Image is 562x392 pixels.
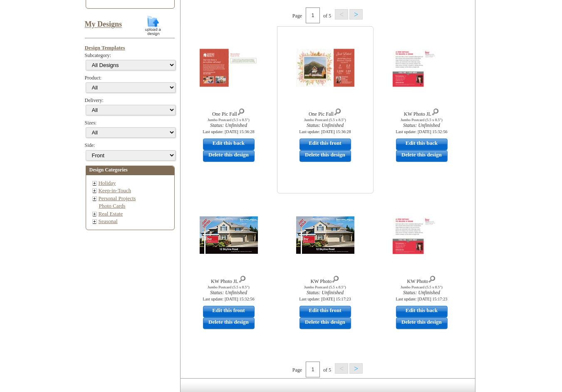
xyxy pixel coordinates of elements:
[238,274,246,283] img: view design details
[99,180,116,186] a: Holiday
[142,15,164,36] img: upload-design
[99,195,136,201] a: Personal Projects
[93,195,96,201] a: +
[99,203,126,209] a: Photo Cards
[299,297,351,301] small: Last update: [DATE] 15:17:23
[376,274,468,285] div: KW Photo
[300,306,351,318] a: use this design
[349,9,363,20] button: >
[85,97,175,119] div: Delivery:
[296,216,354,254] img: KW Photo
[99,187,131,194] a: Keep-in-Touch
[85,20,122,29] a: My Designs
[323,367,331,372] span: of 5
[183,274,275,285] div: KW Photo JL
[393,216,451,254] img: KW Photo
[203,150,255,162] a: Delete this design
[396,139,448,150] a: use this design
[292,367,302,372] span: Page
[93,180,96,186] a: +
[93,187,96,194] a: +
[200,49,258,87] img: One Pic Fall
[280,118,371,122] div: Jumbo Postcard (5.5 x 8.5")
[335,9,348,20] button: <
[396,150,448,162] a: Delete this design
[396,297,447,301] small: Last update: [DATE] 15:17:23
[396,129,447,134] small: Last update: [DATE] 15:32:56
[396,318,448,329] a: Delete this design
[203,306,255,318] a: use this design
[376,285,468,289] div: Jumbo Postcard (5.5 x 8.5")
[334,107,342,116] img: view design details
[292,12,302,18] span: Page
[85,74,175,97] div: Product:
[200,216,258,254] img: KW Photo JL
[183,289,275,296] i: Status: Unfinished
[296,49,354,87] img: One Pic Fall
[393,49,451,87] img: KW Photo JL
[85,45,125,51] a: Design Templates
[86,166,174,174] div: Design Categories
[183,122,275,129] i: Status: Unfinished
[183,285,275,289] div: Jumbo Postcard (5.5 x 8.5")
[183,118,275,122] div: Jumbo Postcard (5.5 x 8.5")
[299,129,351,134] small: Last update: [DATE] 15:36:28
[335,363,348,374] button: <
[332,274,339,283] img: view design details
[280,107,371,118] div: One Pic Fall
[300,139,351,150] a: use this design
[85,119,175,142] div: Sizes:
[99,218,118,224] a: Seasonal
[93,218,96,224] a: +
[237,107,245,116] img: view design details
[376,289,468,296] i: Status: Unfinished
[85,52,175,74] div: Subcategory:
[428,274,436,283] img: view design details
[280,122,371,129] i: Status: Unfinished
[376,118,468,122] div: Jumbo Postcard (5.5 x 8.5")
[183,107,275,118] div: One Pic Fall
[300,150,351,162] a: Delete this design
[376,107,468,118] div: KW Photo JL
[203,129,254,134] small: Last update: [DATE] 15:36:28
[280,289,371,296] i: Status: Unfinished
[376,122,468,129] i: Status: Unfinished
[203,139,255,150] a: use this design
[280,285,371,289] div: Jumbo Postcard (5.5 x 8.5")
[99,211,123,217] a: Real Estate
[85,142,175,161] div: Side:
[431,107,439,116] img: view design details
[396,306,448,318] a: use this design
[349,363,363,374] button: >
[300,318,351,329] a: Delete this design
[323,12,331,18] span: of 5
[203,297,254,301] small: Last update: [DATE] 15:32:56
[203,318,255,329] a: Delete this design
[93,211,96,217] a: +
[280,274,371,285] div: KW Photo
